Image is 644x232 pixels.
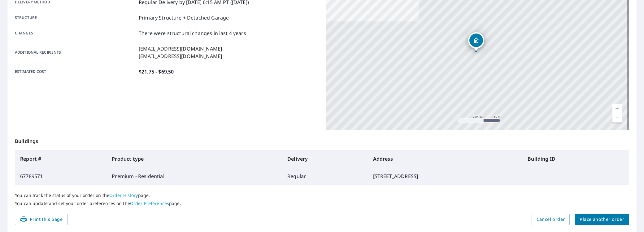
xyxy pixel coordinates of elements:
[282,150,368,167] th: Delivery
[15,150,107,167] th: Report #
[580,216,624,223] span: Place another order
[575,214,629,225] button: Place another order
[282,167,368,185] td: Regular
[523,150,629,167] th: Building ID
[612,104,622,113] a: Current Level 17, Zoom In
[130,200,169,206] a: Order Preferences
[15,68,136,75] p: Estimated cost
[139,52,222,60] p: [EMAIL_ADDRESS][DOMAIN_NAME]
[15,14,136,21] p: Structure
[612,113,622,123] a: Current Level 17, Zoom Out
[532,214,570,225] button: Cancel order
[15,45,136,60] p: Additional recipients
[468,32,484,51] div: Dropped pin, building 1, Residential property, 4038 Woodland Dr Fairfax, VA 22030
[139,14,229,21] p: Primary Structure + Detached Garage
[139,68,174,75] p: $21.75 - $69.50
[15,201,629,206] p: You can update and set your order preferences on the page.
[15,214,67,225] button: Print this page
[15,167,107,185] td: 67789571
[107,167,282,185] td: Premium - Residential
[20,216,63,223] span: Print this page
[109,192,138,198] a: Order History
[15,193,629,198] p: You can track the status of your order on the page.
[537,216,565,223] span: Cancel order
[368,150,523,167] th: Address
[139,29,246,37] p: There were structural changes in last 4 years
[139,45,222,52] p: [EMAIL_ADDRESS][DOMAIN_NAME]
[15,29,136,37] p: Changes
[107,150,282,167] th: Product type
[368,167,523,185] td: [STREET_ADDRESS]
[15,130,629,150] p: Buildings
